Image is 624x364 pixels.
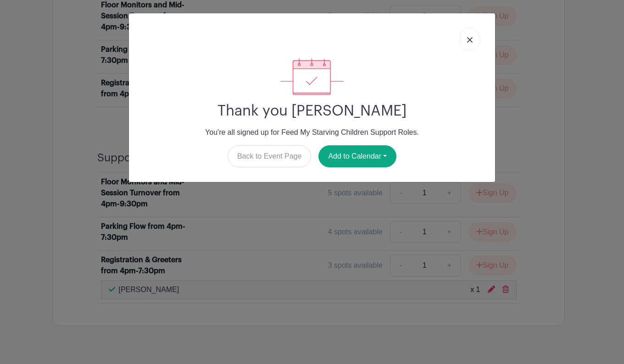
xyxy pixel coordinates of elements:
[318,145,396,167] button: Add to Calendar
[228,145,312,167] a: Back to Event Page
[280,58,344,95] img: signup_complete-c468d5dda3e2740ee63a24cb0ba0d3ce5d8a4ecd24259e683200fb1569d990c8.svg
[136,127,488,138] p: You're all signed up for Feed My Starving Children Support Roles.
[136,102,488,120] h2: Thank you [PERSON_NAME]
[467,37,473,43] img: close_button-5f87c8562297e5c2d7936805f587ecaba9071eb48480494691a3f1689db116b3.svg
